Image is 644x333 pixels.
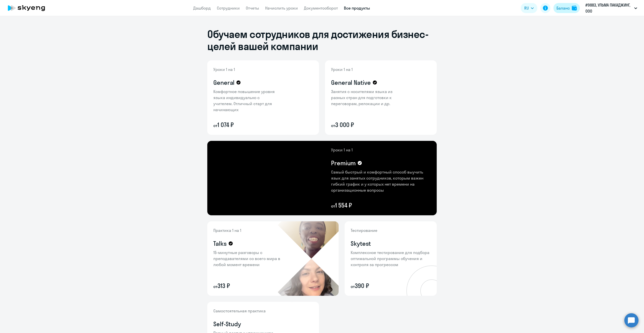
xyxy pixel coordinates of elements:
[217,6,240,11] a: Сотрудники
[261,141,437,215] img: premium-content-bg.png
[213,66,279,72] p: Уроки 1 на 1
[213,89,279,113] p: Комфортное повышение уровня языка индивидуально с учителем. Отличный старт для начинающих
[572,6,577,11] img: balance
[207,60,283,135] img: general-content-bg.png
[351,239,371,247] h4: Skytest
[265,6,298,11] a: Начислить уроки
[521,3,537,13] button: RU
[331,203,335,209] small: от
[246,6,259,11] a: Отчеты
[213,78,234,87] h4: General
[351,249,431,268] p: Комплексное тестирование для подбора оптимальной программы обучения и контроля за прогрессом
[583,2,640,14] button: #9883, УЛЬМА ПАКАДЖИНГ, ООО
[331,89,396,107] p: Занятия с носителями языка из разных стран для подготовки к переговорам, релокации и др.
[553,3,580,13] button: Балансbalance
[213,282,284,290] p: 313 ₽
[207,28,437,52] h1: Обучаем сотрудников для достижения бизнес-целей вашей компании
[351,282,431,290] p: 390 ₽
[331,123,335,128] small: от
[325,60,404,135] img: general-native-content-bg.png
[213,123,217,128] small: от
[331,169,431,193] p: Самый быстрый и комфортный способ выучить язык для занятых сотрудников, которым важен гибкий граф...
[213,320,241,328] h4: Self-Study
[585,2,632,14] p: #9883, УЛЬМА ПАКАДЖИНГ, ООО
[213,308,279,314] p: Самостоятельная практика
[351,284,355,289] small: от
[213,227,284,233] p: Практика 1 на 1
[331,78,371,87] h4: General Native
[193,6,211,11] a: Дашборд
[344,6,370,11] a: Все продукты
[331,159,356,167] h4: Premium
[213,284,217,289] small: от
[331,121,396,129] p: 3 000 ₽
[524,5,529,11] span: RU
[213,121,279,129] p: 1 074 ₽
[331,147,431,153] p: Уроки 1 на 1
[213,239,227,247] h4: Talks
[331,66,396,72] p: Уроки 1 на 1
[351,227,431,233] p: Тестирование
[331,201,431,209] p: 1 554 ₽
[304,6,338,11] a: Документооборот
[278,221,339,296] img: talks-bg.png
[556,5,570,11] div: Баланс
[213,249,284,268] p: 15-минутные разговоры с преподавателями со всего мира в любой момент времени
